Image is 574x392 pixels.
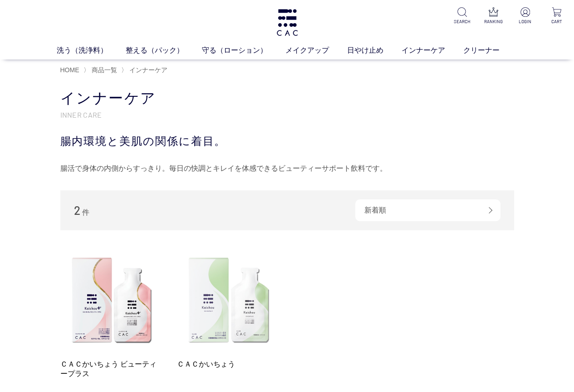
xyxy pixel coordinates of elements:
a: RANKING [483,7,504,25]
h1: インナーケア [60,89,514,108]
span: 件 [82,208,89,216]
li: 〉 [83,66,119,74]
a: 守る（ローション） [202,45,285,56]
p: SEARCH [452,18,472,25]
a: HOME [60,66,79,74]
div: 腸活で身体の内側からすっきり。毎日の快調とキレイを体感できるビューティーサポート飲料です。 [60,161,514,176]
a: ＣＡＣかいちょう ビューティープラス [60,359,164,379]
li: 〉 [121,66,170,74]
a: 商品一覧 [90,66,117,74]
a: メイクアップ [285,45,347,56]
a: クリーナー [463,45,518,56]
div: 腸内環境と美肌の関係に着目。 [60,133,514,149]
img: logo [275,9,299,36]
a: CART [546,7,567,25]
img: ＣＡＣかいちょう [177,248,280,352]
p: RANKING [483,18,504,25]
a: ＣＡＣかいちょう [177,359,280,369]
a: 洗う（洗浄料） [57,45,126,56]
div: 新着順 [355,199,500,221]
span: 商品一覧 [92,66,117,74]
span: インナーケア [129,66,167,74]
p: LOGIN [515,18,535,25]
p: INNER CARE [60,110,514,119]
a: SEARCH [452,7,472,25]
span: 2 [74,203,80,217]
img: ＣＡＣかいちょう ビューティープラス [60,248,164,352]
p: CART [546,18,567,25]
a: 整える（パック） [126,45,202,56]
a: インナーケア [128,66,167,74]
a: インナーケア [402,45,463,56]
a: LOGIN [515,7,535,25]
a: 日やけ止め [347,45,402,56]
